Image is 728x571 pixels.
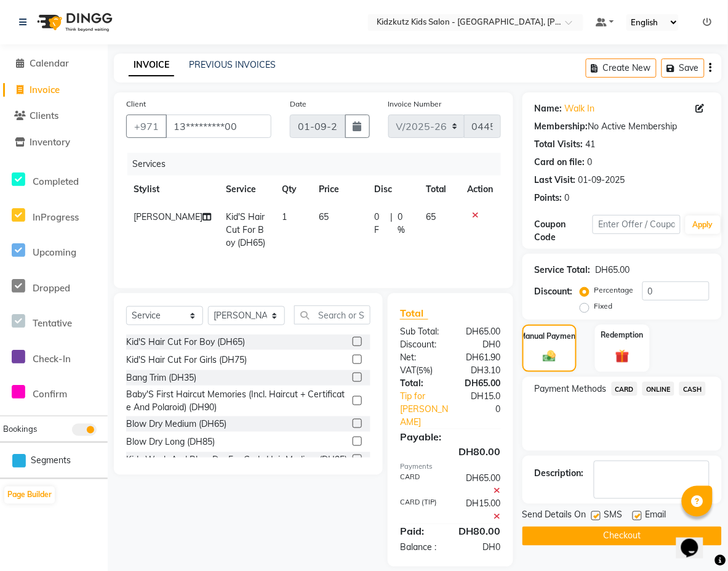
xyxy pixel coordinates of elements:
a: Inventory [3,136,105,150]
label: Invoice Number [388,99,442,110]
div: DH65.00 [450,472,510,498]
div: Kids Wash And Blow Dry For Curly Hair Medium (DH95) [126,453,347,466]
button: Save [662,59,705,78]
label: Percentage [594,285,634,296]
div: Blow Dry Medium (DH65) [126,418,226,431]
span: Total [400,307,428,320]
div: DH15.00 [450,498,510,524]
div: Name: [535,102,562,115]
a: PREVIOUS INVOICES [189,59,276,70]
span: 5% [418,365,430,375]
button: Page Builder [4,487,55,504]
span: Clients [30,110,58,121]
div: Paid: [391,524,449,539]
a: Walk In [565,102,595,115]
span: Segments [31,454,71,467]
th: Disc [367,176,418,203]
div: Blow Dry Long (DH85) [126,435,215,448]
div: Payments [400,461,500,472]
div: Kid'S Hair Cut For Boy (DH65) [126,336,245,349]
div: Last Visit: [535,174,576,187]
div: DH0 [450,338,510,351]
th: Qty [274,176,311,203]
div: 01-09-2025 [578,174,625,187]
label: Manual Payment [520,331,579,342]
span: SMS [604,509,623,524]
input: Enter Offer / Coupon Code [593,215,680,234]
span: | [390,211,393,237]
span: 0 % [398,211,411,237]
div: Membership: [535,120,588,133]
div: Total: [391,377,450,390]
img: _gift.svg [611,348,633,365]
div: Description: [535,467,584,480]
button: +971 [126,115,167,138]
div: Card on file: [535,156,585,169]
span: Upcoming [33,246,76,258]
a: INVOICE [129,54,174,76]
div: DH65.00 [450,377,510,390]
div: 41 [586,138,596,151]
span: Completed [33,176,79,187]
div: Net: [391,351,450,364]
div: ( ) [391,364,450,377]
iframe: chat widget [676,522,716,559]
label: Fixed [594,301,613,312]
div: 0 [565,192,570,205]
div: Services [127,153,510,176]
div: DH80.00 [450,524,510,539]
span: Dropped [33,282,70,294]
span: InProgress [33,211,79,223]
span: Check-In [33,353,71,365]
th: Stylist [126,176,219,203]
div: No Active Membership [535,120,710,133]
span: Confirm [33,388,67,400]
span: ONLINE [642,382,674,396]
div: DH15.00 [460,390,510,429]
a: Calendar [3,57,105,71]
th: Service [219,176,275,203]
span: CARD [612,382,638,396]
span: Bookings [3,424,37,434]
div: Coupon Code [535,218,593,244]
div: CARD (TIP) [391,498,450,524]
div: DH65.00 [450,325,510,338]
div: DH65.00 [596,264,630,277]
img: logo [31,5,116,39]
span: Payment Methods [535,383,607,395]
div: Baby'S First Haircut Memories (Incl. Haircut + Certificate And Polaroid) (DH90) [126,388,348,414]
button: Create New [586,59,657,78]
span: Kid'S Hair Cut For Boy (DH65) [226,211,266,248]
div: DH3.10 [450,364,510,377]
div: DH61.90 [450,351,510,364]
input: Search or Scan [294,306,370,325]
div: DH0 [450,541,510,554]
th: Price [311,176,367,203]
div: Points: [535,192,562,205]
div: Discount: [391,338,450,351]
span: VAT [400,365,416,376]
label: Redemption [601,330,644,341]
div: Total Visits: [535,138,583,151]
span: Calendar [30,57,69,69]
span: 65 [319,211,329,222]
button: Checkout [522,527,722,546]
span: Email [646,509,666,524]
span: Tentative [33,317,72,329]
th: Action [460,176,501,203]
a: Clients [3,109,105,123]
div: Sub Total: [391,325,450,338]
span: 65 [426,211,436,222]
div: Bang Trim (DH35) [126,371,196,384]
a: Tip for [PERSON_NAME] [391,390,460,429]
div: CARD [391,472,450,498]
div: Kid'S Hair Cut For Girls (DH75) [126,354,247,366]
div: Payable: [391,429,510,444]
label: Client [126,99,146,110]
span: 1 [282,211,287,222]
span: [PERSON_NAME] [134,211,202,222]
img: _cash.svg [539,349,559,364]
label: Date [290,99,306,110]
span: Inventory [30,136,70,148]
input: Search by Name/Mobile/Email/Code [166,115,271,138]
